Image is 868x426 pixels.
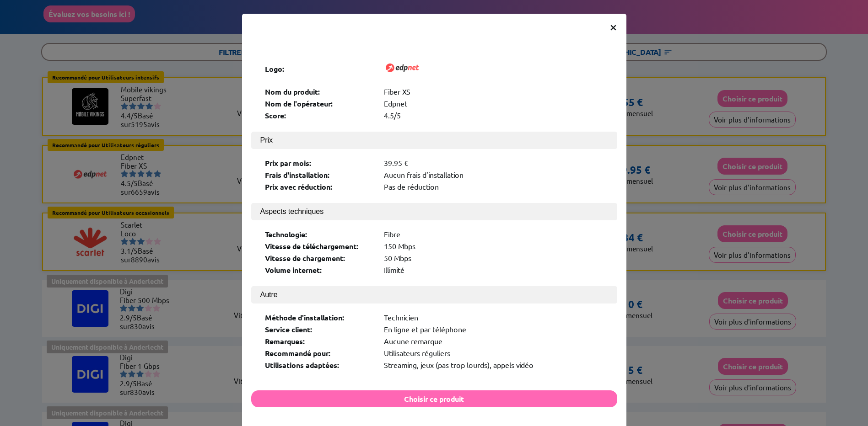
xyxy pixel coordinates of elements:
[265,313,375,322] div: Méthode d'installation:
[265,64,285,74] b: Logo:
[265,336,375,346] div: Remarques:
[265,182,375,192] div: Prix avec réduction:
[384,49,421,86] img: Logo of Edpnet
[384,170,604,180] div: Aucun frais d'installation
[265,265,375,275] div: Volume internet:
[265,253,375,263] div: Vitesse de chargement:
[384,99,604,108] div: Edpnet
[251,286,617,304] button: Autre
[384,313,604,322] div: Technicien
[384,325,604,334] div: En ligne et par téléphone
[265,87,375,96] div: Nom du produit:
[384,348,604,358] div: Utilisateurs réguliers
[265,229,375,239] div: Technologie:
[265,360,375,370] div: Utilisations adaptées:
[384,158,604,168] div: 39.95 €
[265,348,375,358] div: Recommandé pour:
[251,394,617,403] a: Choisir ce produit
[384,253,604,263] div: 50 Mbps
[265,99,375,108] div: Nom de l'opérateur:
[251,203,617,220] button: Aspects techniques
[384,182,604,192] div: Pas de réduction
[251,390,617,407] button: Choisir ce produit
[384,241,604,251] div: 150 Mbps
[384,265,604,275] div: Illimité
[384,111,604,120] div: 4.5/5
[384,87,604,96] div: Fiber XS
[384,360,604,370] div: Streaming, jeux (pas trop lourds), appels vidéo
[265,170,375,180] div: Frais d'installation:
[609,18,617,35] span: ×
[384,229,604,239] div: Fibre
[384,336,604,346] div: Aucune remarque
[251,132,617,149] button: Prix
[265,325,375,334] div: Service client:
[265,241,375,251] div: Vitesse de téléchargement:
[265,158,375,168] div: Prix par mois:
[265,111,375,120] div: Score:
